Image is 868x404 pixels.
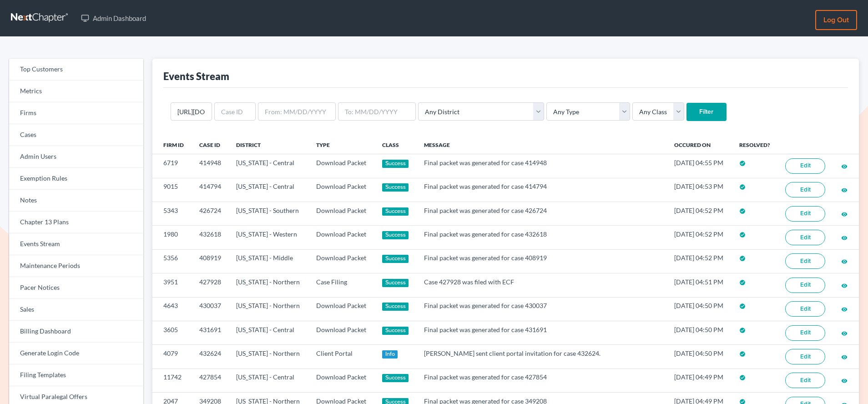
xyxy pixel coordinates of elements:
[309,249,375,273] td: Download Packet
[667,273,732,297] td: [DATE] 04:51 PM
[785,182,825,197] a: Edit
[309,273,375,297] td: Case Filing
[841,353,848,360] a: visibility
[309,178,375,202] td: Download Packet
[739,279,746,286] i: check_circle
[382,327,409,335] div: Success
[9,212,143,233] a: Chapter 13 Plans
[417,154,667,178] td: Final packet was generated for case 414948
[229,273,309,297] td: [US_STATE] - Northern
[739,351,746,357] i: check_circle
[417,136,667,154] th: Message
[841,283,848,289] i: visibility
[841,330,848,337] i: visibility
[214,102,256,121] input: Case ID
[9,299,143,321] a: Sales
[417,273,667,297] td: Case 427928 was filed with ECF
[152,273,192,297] td: 3951
[338,102,416,121] input: To: MM/DD/YYYY
[152,321,192,344] td: 3605
[309,321,375,344] td: Download Packet
[417,178,667,202] td: Final packet was generated for case 414794
[309,369,375,392] td: Download Packet
[667,136,732,154] th: Occured On
[417,345,667,369] td: [PERSON_NAME] sent client portal invitation for case 432624.
[739,184,746,190] i: check_circle
[9,102,143,124] a: Firms
[192,226,229,249] td: 432618
[739,255,746,262] i: check_circle
[192,178,229,202] td: 414794
[9,146,143,168] a: Admin Users
[841,305,848,313] a: visibility
[667,345,732,369] td: [DATE] 04:50 PM
[667,202,732,225] td: [DATE] 04:52 PM
[152,297,192,321] td: 4643
[309,226,375,249] td: Download Packet
[229,369,309,392] td: [US_STATE] - Central
[417,297,667,321] td: Final packet was generated for case 430037
[76,10,151,26] a: Admin Dashboard
[841,162,848,170] a: visibility
[152,202,192,225] td: 5343
[417,249,667,273] td: Final packet was generated for case 408919
[785,278,825,293] a: Edit
[229,226,309,249] td: [US_STATE] - Western
[192,154,229,178] td: 414948
[9,364,143,386] a: Filing Templates
[152,154,192,178] td: 6719
[417,202,667,225] td: Final packet was generated for case 426724
[815,10,857,30] a: Log out
[9,277,143,299] a: Pacer Notices
[667,369,732,392] td: [DATE] 04:49 PM
[739,160,746,167] i: check_circle
[192,369,229,392] td: 427854
[841,378,848,384] i: visibility
[229,154,309,178] td: [US_STATE] - Central
[9,81,143,102] a: Metrics
[309,136,375,154] th: Type
[229,321,309,344] td: [US_STATE] - Central
[152,178,192,202] td: 9015
[382,207,409,216] div: Success
[9,190,143,212] a: Notes
[309,202,375,225] td: Download Packet
[382,303,409,311] div: Success
[9,343,143,364] a: Generate Login Code
[739,327,746,333] i: check_circle
[841,354,848,360] i: visibility
[9,168,143,190] a: Exemption Rules
[417,321,667,344] td: Final packet was generated for case 431691
[785,325,825,341] a: Edit
[192,297,229,321] td: 430037
[841,281,848,289] a: visibility
[841,376,848,384] a: visibility
[229,202,309,225] td: [US_STATE] - Southern
[382,374,409,382] div: Success
[686,103,727,121] input: Filter
[785,253,825,269] a: Edit
[841,186,848,193] a: visibility
[229,297,309,321] td: [US_STATE] - Northern
[229,178,309,202] td: [US_STATE] - Central
[375,136,417,154] th: Class
[382,279,409,287] div: Success
[785,206,825,222] a: Edit
[382,160,409,168] div: Success
[667,249,732,273] td: [DATE] 04:52 PM
[309,297,375,321] td: Download Packet
[785,349,825,364] a: Edit
[841,211,848,217] i: visibility
[739,232,746,238] i: check_circle
[192,273,229,297] td: 427928
[667,178,732,202] td: [DATE] 04:53 PM
[382,350,398,359] div: Info
[417,226,667,249] td: Final packet was generated for case 432618
[9,255,143,277] a: Maintenance Periods
[841,233,848,241] a: visibility
[841,257,848,265] a: visibility
[739,303,746,309] i: check_circle
[192,321,229,344] td: 431691
[785,301,825,317] a: Edit
[785,373,825,388] a: Edit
